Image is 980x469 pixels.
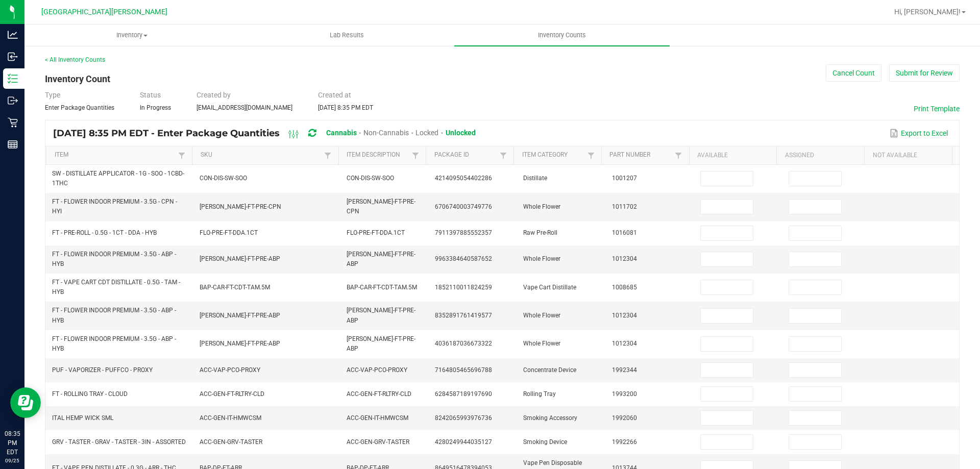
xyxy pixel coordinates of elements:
span: Whole Flower [523,312,560,319]
span: ACC-GEN-GRV-TASTER [347,438,409,446]
span: Locked [415,129,438,137]
a: Part NumberSortable [609,151,672,159]
span: Status [140,91,161,99]
span: Vape Cart Distillate [523,284,576,291]
span: FLO-PRE-FT-DDA.1CT [200,229,258,236]
span: 4214095054402286 [435,175,492,182]
span: 1012304 [612,340,637,347]
span: ACC-VAP-PCO-PROXY [347,366,407,374]
a: ItemSortable [55,151,176,159]
a: Package IdSortable [434,151,497,159]
a: Inventory [24,24,239,46]
span: 7911397885552357 [435,229,492,236]
inline-svg: Reports [8,139,18,150]
a: < All Inventory Counts [45,56,105,63]
a: Item DescriptionSortable [347,151,409,159]
span: 1012304 [612,255,637,262]
span: Unlocked [446,129,476,137]
span: Raw Pre-Roll [523,229,557,236]
a: Item CategorySortable [522,151,585,159]
span: [PERSON_NAME]-FT-PRE-ABP [200,255,280,262]
span: FT - VAPE CART CDT DISTILLATE - 0.5G - TAM - HYB [52,279,180,295]
span: Non-Cannabis [363,129,409,137]
span: ACC-VAP-PCO-PROXY [200,366,260,374]
a: SKUSortable [201,151,322,159]
span: FLO-PRE-FT-DDA.1CT [347,229,405,236]
div: [DATE] 8:35 PM EDT - Enter Package Quantities [53,124,483,143]
span: [PERSON_NAME]-FT-PRE-CPN [347,198,415,215]
span: 4280249944035127 [435,438,492,446]
span: Inventory Counts [524,31,600,40]
span: ACC-GEN-IT-HMWCSM [200,414,261,422]
p: 08:35 PM EDT [5,429,20,457]
span: FT - FLOWER INDOOR PREMIUM - 3.5G - ABP - HYB [52,335,176,352]
a: Lab Results [239,24,454,46]
span: Whole Flower [523,340,560,347]
span: Lab Results [316,31,378,40]
button: Submit for Review [889,64,960,82]
span: GRV - TASTER - GRAV - TASTER - 3IN - ASSORTED [52,438,186,446]
span: 1016081 [612,229,637,236]
span: 1992344 [612,366,637,374]
span: [DATE] 8:35 PM EDT [318,104,373,111]
span: Inventory [25,31,239,40]
span: Created at [318,91,351,99]
span: Hi, [PERSON_NAME]! [894,8,961,16]
button: Print Template [914,104,960,114]
span: Smoking Device [523,438,567,446]
span: [EMAIL_ADDRESS][DOMAIN_NAME] [197,104,292,111]
span: Whole Flower [523,255,560,262]
span: [PERSON_NAME]-FT-PRE-ABP [347,251,415,267]
a: Filter [176,149,188,162]
span: 1011702 [612,203,637,210]
span: [PERSON_NAME]-FT-PRE-CPN [200,203,281,210]
span: FT - ROLLING TRAY - CLOUD [52,390,128,398]
span: 1012304 [612,312,637,319]
span: FT - PRE-ROLL - 0.5G - 1CT - DDA - HYB [52,229,157,236]
span: Cannabis [326,129,357,137]
span: PUF - VAPORIZER - PUFFCO - PROXY [52,366,153,374]
span: Concentrate Device [523,366,576,374]
th: Not Available [864,146,952,165]
inline-svg: Inventory [8,73,18,84]
span: CON-DIS-SW-SOO [347,175,394,182]
inline-svg: Analytics [8,30,18,40]
span: Rolling Tray [523,390,556,398]
button: Cancel Count [826,64,881,82]
span: CON-DIS-SW-SOO [200,175,247,182]
span: Smoking Accessory [523,414,577,422]
span: BAP-CAR-FT-CDT-TAM.5M [200,284,270,291]
span: Enter Package Quantities [45,104,114,111]
span: ACC-GEN-FT-RLTRY-CLD [347,390,411,398]
a: Filter [497,149,509,162]
th: Available [689,146,777,165]
span: 1852110011824259 [435,284,492,291]
span: ITAL HEMP WICK SML [52,414,113,422]
span: [PERSON_NAME]-FT-PRE-ABP [347,307,415,324]
span: 4036187036673322 [435,340,492,347]
span: In Progress [140,104,171,111]
span: FT - FLOWER INDOOR PREMIUM - 3.5G - ABP - HYB [52,251,176,267]
span: 1992060 [612,414,637,422]
span: 8242065993976736 [435,414,492,422]
span: SW - DISTILLATE APPLICATOR - 1G - SOO - 1CBD-1THC [52,170,184,187]
span: 1001207 [612,175,637,182]
span: ACC-GEN-FT-RLTRY-CLD [200,390,264,398]
a: Filter [409,149,422,162]
inline-svg: Retail [8,117,18,128]
span: [PERSON_NAME]-FT-PRE-ABP [200,312,280,319]
button: Export to Excel [887,125,950,142]
span: ACC-GEN-GRV-TASTER [200,438,262,446]
span: ACC-GEN-IT-HMWCSM [347,414,408,422]
span: Created by [197,91,231,99]
span: [PERSON_NAME]-FT-PRE-ABP [347,335,415,352]
span: 7164805465696788 [435,366,492,374]
inline-svg: Inbound [8,52,18,62]
span: BAP-CAR-FT-CDT-TAM.5M [347,284,417,291]
span: 6706740003749776 [435,203,492,210]
th: Assigned [776,146,864,165]
a: Filter [585,149,597,162]
span: Distillate [523,175,547,182]
span: 6284587189197690 [435,390,492,398]
span: [GEOGRAPHIC_DATA][PERSON_NAME] [41,8,167,16]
